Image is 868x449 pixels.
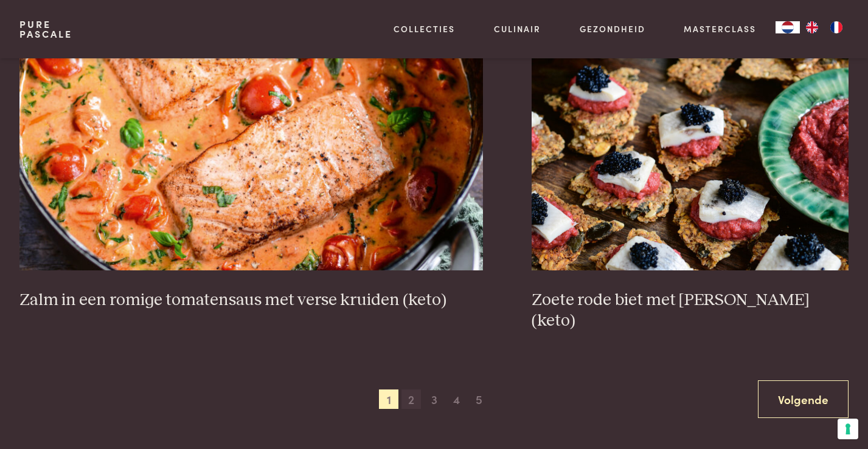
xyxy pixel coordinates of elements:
[776,21,849,33] aside: Language selected: Nederlands
[494,22,541,35] a: Culinair
[580,22,645,35] a: Gezondheid
[532,290,849,332] h3: Zoete rode biet met [PERSON_NAME] (keto)
[776,21,800,33] div: Language
[19,19,72,39] a: PurePascale
[532,27,849,270] img: Zoete rode biet met zure haring (keto)
[19,27,483,270] img: Zalm in een romige tomatensaus met verse kruiden (keto)
[800,21,849,33] ul: Language list
[447,389,467,409] span: 4
[776,21,800,33] a: NL
[19,290,483,311] h3: Zalm in een romige tomatensaus met verse kruiden (keto)
[401,389,421,409] span: 2
[425,389,444,409] span: 3
[758,380,849,419] a: Volgende
[824,21,849,33] a: FR
[684,22,756,35] a: Masterclass
[470,389,489,409] span: 5
[19,27,483,310] a: Zalm in een romige tomatensaus met verse kruiden (keto) Zalm in een romige tomatensaus met verse ...
[800,21,824,33] a: EN
[532,27,849,332] a: Zoete rode biet met zure haring (keto) Zoete rode biet met [PERSON_NAME] (keto)
[838,419,858,439] button: Uw voorkeuren voor toestemming voor trackingtechnologieën
[379,389,398,409] span: 1
[394,22,455,35] a: Collecties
